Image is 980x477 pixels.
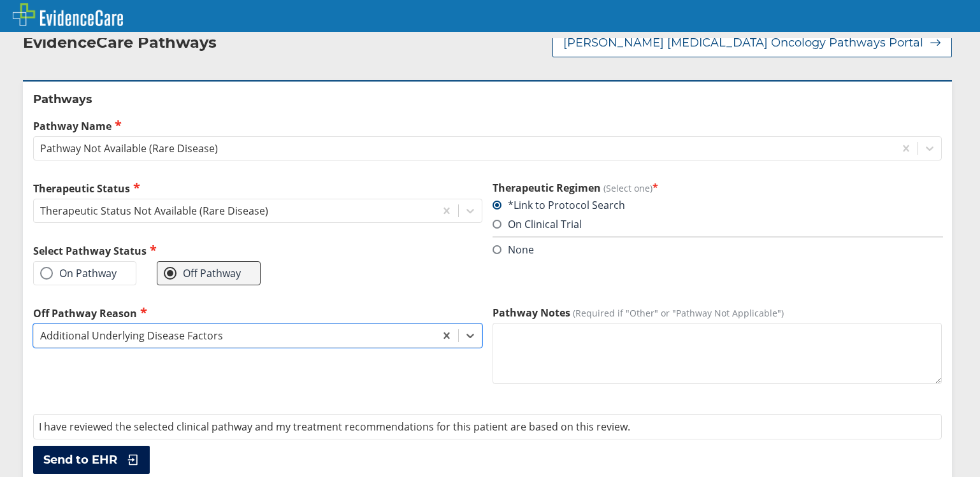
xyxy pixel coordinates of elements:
img: EvidenceCare [13,3,123,26]
label: Pathway Name [33,118,942,133]
h3: Therapeutic Regimen [493,181,942,195]
label: Off Pathway Reason [33,306,482,320]
h2: Pathways [33,92,942,107]
span: I have reviewed the selected clinical pathway and my treatment recommendations for this patient a... [39,420,630,434]
span: (Required if "Other" or "Pathway Not Applicable") [573,307,784,319]
label: On Clinical Trial [493,217,582,231]
span: (Select one) [603,182,652,194]
button: Send to EHR [33,446,150,474]
label: On Pathway [40,267,117,280]
span: Send to EHR [43,452,117,467]
div: Pathway Not Available (Rare Disease) [40,141,218,155]
button: [PERSON_NAME] [MEDICAL_DATA] Oncology Pathways Portal [552,28,952,57]
div: Therapeutic Status Not Available (Rare Disease) [40,204,268,218]
label: Therapeutic Status [33,181,482,196]
div: Additional Underlying Disease Factors [40,329,223,343]
label: Off Pathway [164,267,241,280]
label: Pathway Notes [493,306,942,320]
label: None [493,243,534,257]
h2: Select Pathway Status [33,243,482,258]
label: *Link to Protocol Search [493,198,625,212]
span: [PERSON_NAME] [MEDICAL_DATA] Oncology Pathways Portal [563,35,923,50]
h2: EvidenceCare Pathways [23,33,217,52]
